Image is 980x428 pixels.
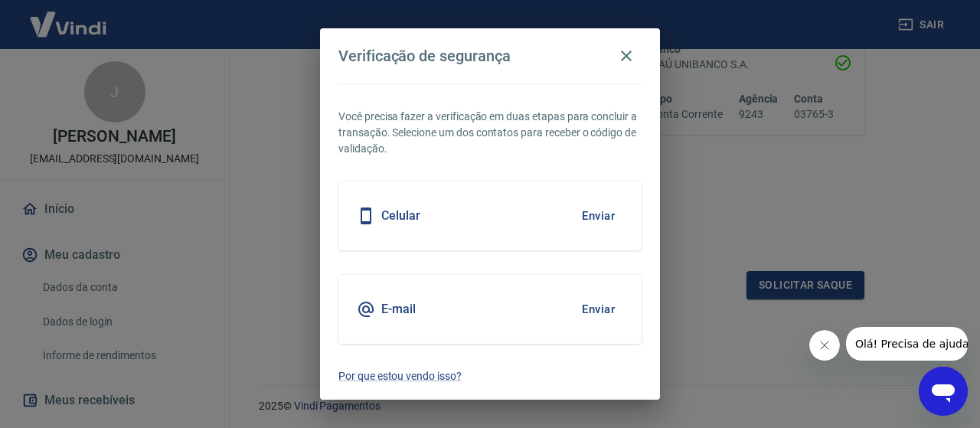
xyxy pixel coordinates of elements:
iframe: Mensagem da empresa [846,327,968,361]
a: Por que estou vendo isso? [338,368,642,384]
h4: Verificação de segurança [338,47,511,65]
p: Você precisa fazer a verificação em duas etapas para concluir a transação. Selecione um dos conta... [338,109,642,157]
button: Enviar [573,200,623,232]
h5: E-mail [381,302,416,317]
iframe: Fechar mensagem [809,330,840,361]
h5: Celular [381,208,420,224]
iframe: Botão para abrir a janela de mensagens [919,367,968,416]
span: Olá! Precisa de ajuda? [9,11,129,23]
button: Enviar [573,293,623,325]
